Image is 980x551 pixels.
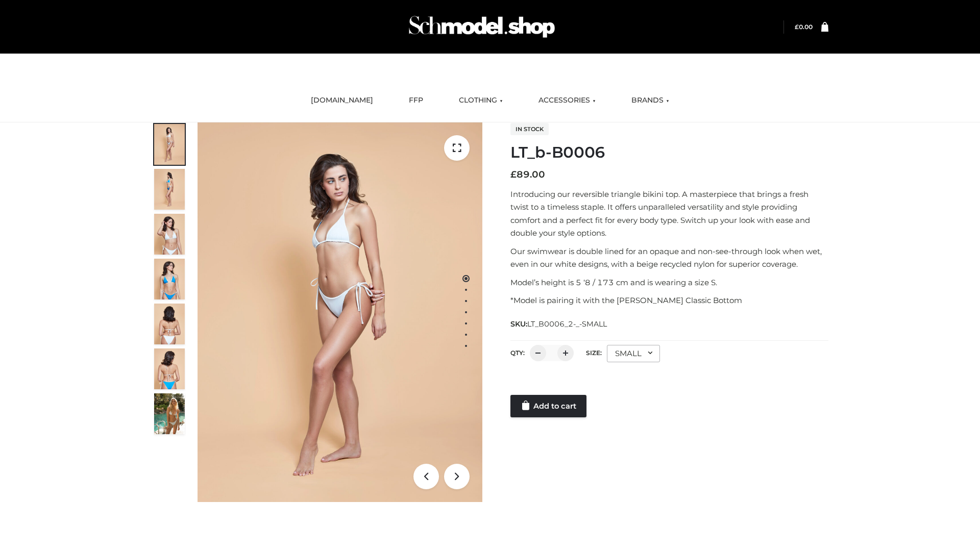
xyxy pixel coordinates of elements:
[154,259,185,299] img: ArielClassicBikiniTop_CloudNine_AzureSky_OW114ECO_4-scaled.jpg
[586,349,602,357] label: Size:
[198,122,482,502] img: ArielClassicBikiniTop_CloudNine_AzureSky_OW114ECO_1
[607,345,660,362] div: SMALL
[795,23,813,31] a: £0.00
[510,188,828,240] p: Introducing our reversible triangle bikini top. A masterpiece that brings a fresh twist to a time...
[510,395,586,417] a: Add to cart
[510,294,828,307] p: *Model is pairing it with the [PERSON_NAME] Classic Bottom
[624,89,677,112] a: BRANDS
[154,169,185,210] img: ArielClassicBikiniTop_CloudNine_AzureSky_OW114ECO_2-scaled.jpg
[303,89,381,112] a: [DOMAIN_NAME]
[154,393,185,434] img: Arieltop_CloudNine_AzureSky2.jpg
[154,304,185,344] img: ArielClassicBikiniTop_CloudNine_AzureSky_OW114ECO_7-scaled.jpg
[510,276,828,289] p: Model’s height is 5 ‘8 / 173 cm and is wearing a size S.
[451,89,510,112] a: CLOTHING
[510,143,828,162] h1: LT_b-B0006
[510,245,828,271] p: Our swimwear is double lined for an opaque and non-see-through look when wet, even in our white d...
[510,318,608,330] span: SKU:
[795,23,813,31] bdi: 0.00
[154,214,185,255] img: ArielClassicBikiniTop_CloudNine_AzureSky_OW114ECO_3-scaled.jpg
[795,23,799,31] span: £
[531,89,603,112] a: ACCESSORIES
[527,319,607,329] span: LT_B0006_2-_-SMALL
[510,349,525,357] label: QTY:
[154,124,185,165] img: ArielClassicBikiniTop_CloudNine_AzureSky_OW114ECO_1-scaled.jpg
[154,348,185,389] img: ArielClassicBikiniTop_CloudNine_AzureSky_OW114ECO_8-scaled.jpg
[510,123,549,135] span: In stock
[510,169,545,180] bdi: 89.00
[405,7,558,47] img: Schmodel Admin 964
[510,169,517,180] span: £
[401,89,431,112] a: FFP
